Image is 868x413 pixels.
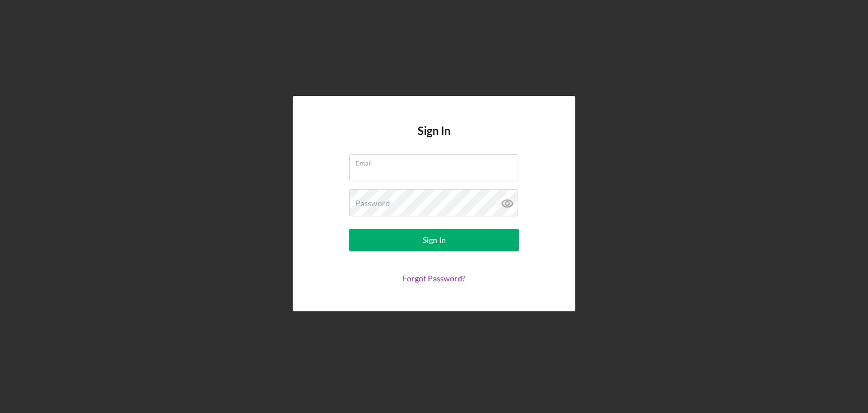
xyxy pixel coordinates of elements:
div: Sign In [423,229,446,251]
a: Forgot Password? [402,273,466,283]
h4: Sign In [418,124,450,154]
label: Password [355,199,390,208]
button: Sign In [349,229,519,251]
label: Email [355,155,518,167]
